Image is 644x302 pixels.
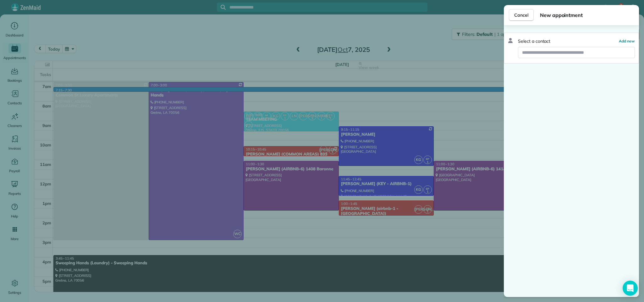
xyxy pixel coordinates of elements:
[514,12,528,18] span: Cancel
[623,281,638,296] div: Open Intercom Messenger
[518,38,550,44] span: Select a contact
[540,11,634,19] span: New appointment
[509,9,534,21] button: Cancel
[619,38,635,44] button: Add new
[619,39,635,43] span: Add new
